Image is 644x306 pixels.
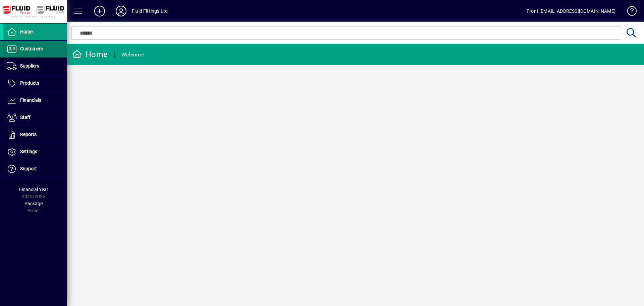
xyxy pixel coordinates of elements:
[3,126,67,143] a: Reports
[20,63,39,69] span: Suppliers
[3,109,67,126] a: Staff
[24,201,43,206] span: Package
[20,166,37,171] span: Support
[3,41,67,57] a: Customers
[3,92,67,109] a: Financials
[20,132,37,137] span: Reports
[3,75,67,92] a: Products
[19,187,48,192] span: Financial Year
[110,5,132,17] button: Profile
[20,149,37,154] span: Settings
[121,49,144,60] div: Welcome
[20,46,43,51] span: Customers
[3,161,67,177] a: Support
[72,49,108,60] div: Home
[3,143,67,160] a: Settings
[3,58,67,75] a: Suppliers
[20,29,33,34] span: Home
[527,6,615,16] div: Front [EMAIL_ADDRESS][DOMAIN_NAME]
[20,115,31,120] span: Staff
[20,80,39,86] span: Products
[622,1,636,23] a: Knowledge Base
[20,97,41,103] span: Financials
[89,5,110,17] button: Add
[132,6,168,16] div: Fluid Fittings Ltd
